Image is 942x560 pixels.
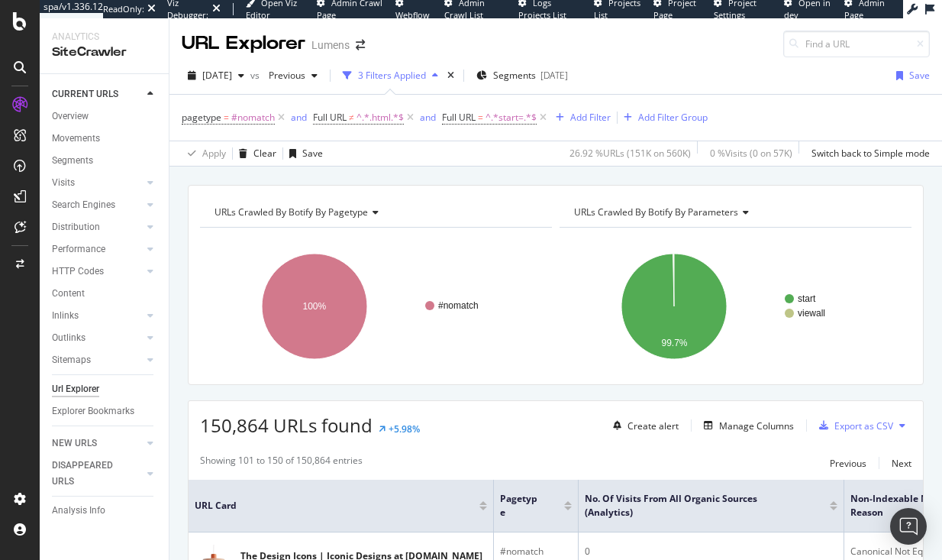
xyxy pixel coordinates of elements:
div: Next [892,457,911,470]
button: Clear [233,141,276,166]
span: URLs Crawled By Botify By pagetype [215,206,368,218]
a: Performance [52,241,143,257]
button: Previous [263,63,324,88]
div: Open Intercom Messenger [890,508,927,545]
div: 3 Filters Applied [358,69,426,82]
div: times [444,68,457,83]
a: Search Engines [52,197,143,213]
div: NEW URLS [52,435,97,452]
span: URL Card [195,499,476,513]
button: and [291,110,307,125]
div: [DATE] [540,69,568,82]
span: No. of Visits from All Organic Sources (Analytics) [585,492,807,520]
span: Full URL [442,111,476,124]
button: 3 Filters Applied [337,63,444,88]
div: 26.92 % URLs ( 151K on 560K ) [569,147,691,160]
h4: URLs Crawled By Botify By pagetype [211,200,538,225]
a: Segments [52,153,158,169]
div: Performance [52,241,105,257]
div: Movements [52,131,100,147]
div: Add Filter Group [638,111,708,124]
span: 2025 Aug. 22nd [202,69,232,82]
a: Inlinks [52,308,143,324]
span: ^.*.html.*$ [356,107,404,128]
div: HTTP Codes [52,264,104,280]
div: Apply [202,147,226,160]
a: Visits [52,175,143,191]
span: ^.*start=.*$ [486,107,537,128]
a: Movements [52,131,158,147]
a: Sitemaps [52,352,143,368]
button: Create alert [607,413,679,438]
button: Apply [182,141,226,166]
div: URL Explorer [182,31,305,57]
div: Outlinks [52,330,85,346]
div: Showing 101 to 150 of 150,864 entries [200,454,363,472]
div: DISAPPEARED URLS [52,458,129,490]
div: arrow-right-arrow-left [356,40,365,50]
span: = [478,111,483,124]
div: Switch back to Simple mode [811,147,930,160]
svg: A chart. [200,240,548,373]
div: Explorer Bookmarks [52,403,134,419]
a: Content [52,286,158,302]
div: Analysis Info [52,503,105,519]
button: Switch back to Simple mode [805,141,930,166]
div: Analytics [52,31,156,44]
text: start [798,293,816,304]
a: CURRENT URLS [52,86,143,102]
text: 100% [303,301,327,312]
div: Segments [52,153,93,169]
button: [DATE] [182,63,250,88]
button: and [420,110,436,125]
div: Search Engines [52,197,115,213]
button: Previous [830,454,866,472]
div: Create alert [627,419,679,432]
span: Segments [493,69,536,82]
div: Previous [830,457,866,470]
button: Save [890,63,930,88]
a: Analysis Info [52,503,158,519]
div: Distribution [52,219,100,235]
span: ≠ [349,111,354,124]
div: SiteCrawler [52,44,156,61]
a: Distribution [52,219,143,235]
span: pagetype [182,111,221,124]
div: 0 % Visits ( 0 on 57K ) [710,147,792,160]
div: Save [302,147,323,160]
div: #nomatch [500,545,572,558]
div: ReadOnly: [103,3,144,15]
div: Lumens [311,37,350,53]
div: Overview [52,108,89,125]
button: Add Filter Group [618,108,708,127]
text: #nomatch [438,300,479,311]
span: URLs Crawled By Botify By parameters [574,206,738,218]
span: Previous [263,69,305,82]
button: Add Filter [550,108,611,127]
span: pagetype [500,492,541,520]
span: Full URL [313,111,347,124]
a: Explorer Bookmarks [52,403,158,419]
svg: A chart. [560,240,908,373]
span: Webflow [395,9,430,21]
a: Overview [52,108,158,125]
a: NEW URLS [52,435,143,452]
div: Add Filter [570,111,611,124]
div: Content [52,286,85,302]
div: CURRENT URLS [52,86,118,102]
a: Url Explorer [52,381,158,397]
div: Inlinks [52,308,79,324]
span: = [224,111,229,124]
div: +5.98% [389,422,420,435]
span: vs [250,69,263,82]
text: 99.7% [661,338,687,348]
a: HTTP Codes [52,264,143,280]
div: Export as CSV [834,419,893,432]
div: Save [909,69,930,82]
button: Export as CSV [813,413,893,438]
h4: URLs Crawled By Botify By parameters [571,200,898,225]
